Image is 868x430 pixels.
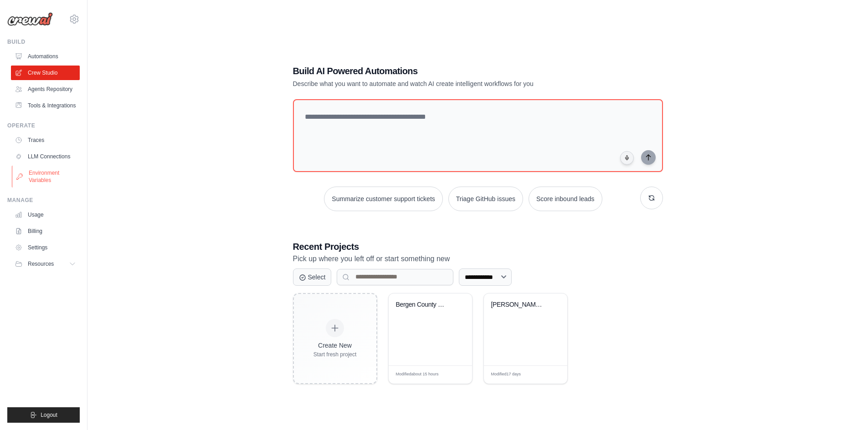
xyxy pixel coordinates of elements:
[11,240,80,255] a: Settings
[293,65,599,77] h1: Build AI Powered Automations
[11,257,80,271] button: Resources
[11,82,80,96] a: Agents Repository
[7,197,80,204] div: Manage
[11,207,80,222] a: Usage
[7,38,80,46] div: Build
[7,122,80,129] div: Operate
[529,187,602,211] button: Score inbound leads
[313,341,357,350] div: Create New
[396,371,439,378] span: Modified about 15 hours
[293,240,663,253] h3: Recent Projects
[491,371,521,378] span: Modified 17 days
[448,187,523,211] button: Triage GitHub issues
[491,301,546,309] div: Jake's Executive Intelligence Hub - Real News + Agent Dashboard
[293,79,599,88] p: Describe what you want to automate and watch AI create intelligent workflows for you
[313,351,357,358] div: Start fresh project
[11,66,80,80] a: Crew Studio
[11,98,80,113] a: Tools & Integrations
[450,371,458,378] span: Edit
[11,49,80,64] a: Automations
[293,253,663,265] p: Pick up where you left off or start something new
[28,260,54,268] span: Resources
[545,371,553,378] span: Edit
[11,133,80,147] a: Traces
[11,224,80,238] a: Billing
[640,187,663,209] button: Get new suggestions
[324,187,442,211] button: Summarize customer support tickets
[396,301,451,309] div: Bergen County WC Prospect Intelligence
[41,411,57,419] span: Logout
[620,151,634,165] button: Click to speak your automation idea
[11,149,80,164] a: LLM Connections
[7,12,53,26] img: Logo
[293,268,332,286] button: Select
[7,407,80,423] button: Logout
[12,166,81,187] a: Environment Variables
